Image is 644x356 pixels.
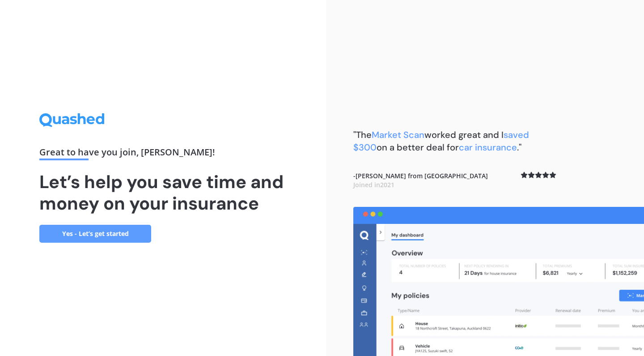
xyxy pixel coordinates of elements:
[353,129,529,153] span: saved $300
[39,171,287,214] h1: Let’s help you save time and money on your insurance
[459,142,517,153] span: car insurance
[39,148,287,160] div: Great to have you join , [PERSON_NAME] !
[39,225,151,243] a: Yes - Let’s get started
[353,129,529,153] b: "The worked great and I on a better deal for ."
[353,180,394,189] span: Joined in 2021
[372,129,424,141] span: Market Scan
[353,207,644,356] img: dashboard.webp
[353,172,488,189] b: - [PERSON_NAME] from [GEOGRAPHIC_DATA]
